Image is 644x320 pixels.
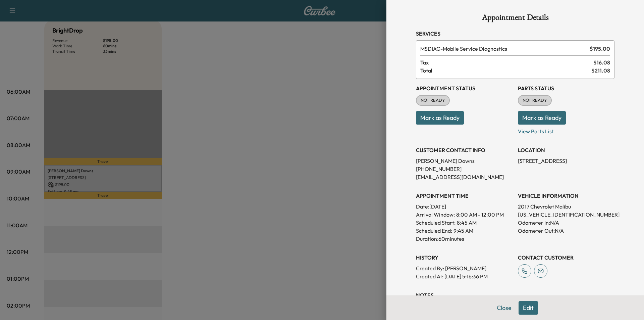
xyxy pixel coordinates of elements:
[518,219,614,227] p: Odometer In: N/A
[416,30,614,38] h3: Services
[417,97,449,104] span: NOT READY
[593,58,610,66] span: $ 16.08
[518,125,614,135] p: View Parts List
[420,66,591,75] span: Total
[416,173,513,181] p: [EMAIL_ADDRESS][DOMAIN_NAME]
[416,165,513,173] p: [PHONE_NUMBER]
[590,45,610,53] span: $ 195.00
[420,45,587,53] span: Mobile Service Diagnostics
[416,219,455,227] p: Scheduled Start:
[420,58,593,66] span: Tax
[416,227,452,235] p: Scheduled End:
[518,111,566,125] button: Mark as Ready
[518,192,614,200] h3: VEHICLE INFORMATION
[518,157,614,165] p: [STREET_ADDRESS]
[416,235,513,243] p: Duration: 60 minutes
[416,146,513,154] h3: CUSTOMER CONTACT INFO
[457,219,477,227] p: 8:45 AM
[518,84,614,92] h3: Parts Status
[416,272,513,280] p: Created At : [DATE] 5:16:36 PM
[416,13,614,24] h1: Appointment Details
[453,227,473,235] p: 9:45 AM
[518,227,614,235] p: Odometer Out: N/A
[416,291,614,299] h3: NOTES
[416,84,513,92] h3: Appointment Status
[416,111,464,125] button: Mark as Ready
[492,301,516,315] button: Close
[518,254,614,262] h3: CONTACT CUSTOMER
[518,146,614,154] h3: LOCATION
[456,211,504,219] span: 8:00 AM - 12:00 PM
[416,211,513,219] p: Arrival Window:
[416,157,513,165] p: [PERSON_NAME] Downs
[519,301,538,315] button: Edit
[519,97,551,104] span: NOT READY
[416,254,513,262] h3: History
[518,202,614,211] p: 2017 Chevrolet Malibu
[416,264,513,272] p: Created By : [PERSON_NAME]
[416,192,513,200] h3: APPOINTMENT TIME
[591,66,610,75] span: $ 211.08
[518,211,614,219] p: [US_VEHICLE_IDENTIFICATION_NUMBER]
[416,202,513,211] p: Date: [DATE]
